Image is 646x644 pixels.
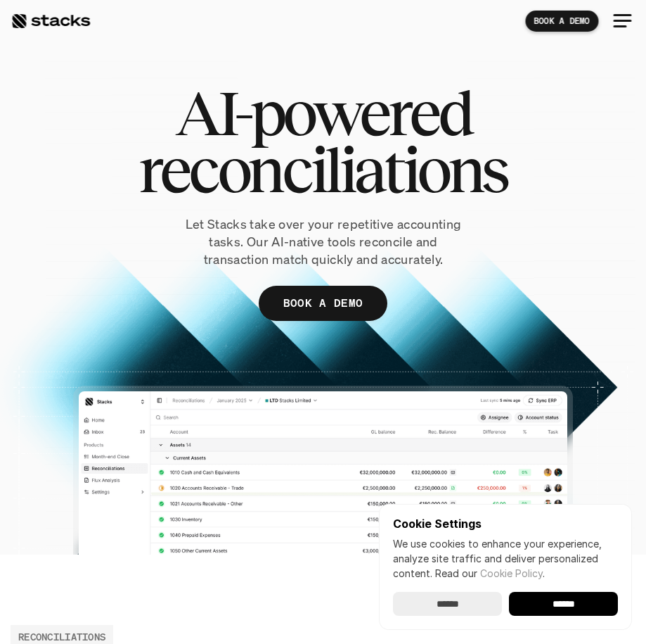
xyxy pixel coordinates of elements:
[480,567,543,579] a: Cookie Policy
[393,518,618,529] p: Cookie Settings
[138,141,508,198] span: reconciliations
[534,16,590,26] p: BOOK A DEMO
[435,567,545,579] span: Read our .
[18,629,105,644] h2: RECONCILIATIONS
[259,286,388,321] a: BOOK A DEMO
[69,285,131,295] a: Privacy Policy
[158,215,489,269] p: Let Stacks take over your repetitive accounting tasks. Our AI-native tools reconcile and transact...
[175,84,471,141] span: AI-powered
[283,293,363,313] p: BOOK A DEMO
[525,11,598,32] a: BOOK A DEMO
[393,536,618,581] p: We use cookies to enhance your experience, analyze site traffic and deliver personalized content.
